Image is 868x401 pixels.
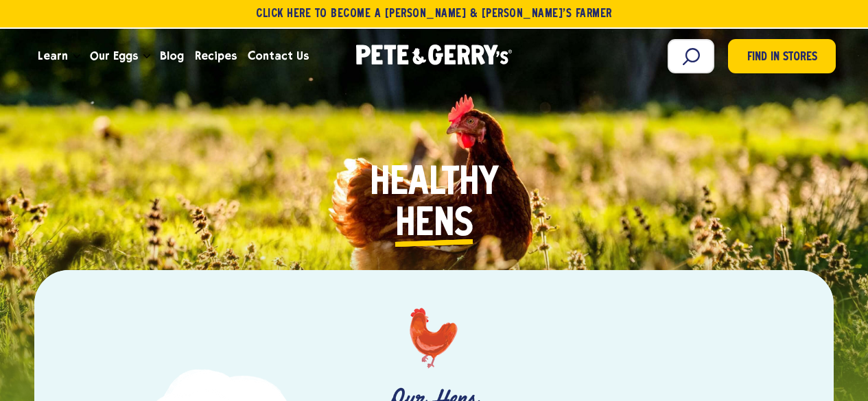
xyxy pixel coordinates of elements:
i: s [454,204,473,245]
span: Find in Stores [747,49,817,67]
a: Learn [32,38,73,75]
a: Recipes [189,38,242,75]
span: Our Eggs [90,47,138,64]
span: Learn [38,47,68,64]
button: Open the dropdown menu for Our Eggs [143,54,150,59]
i: e [415,204,434,245]
a: Find in Stores [728,39,836,73]
a: Our Eggs [84,38,143,75]
input: Search [668,39,714,73]
a: Contact Us [242,38,314,75]
button: Open the dropdown menu for Learn [73,54,80,59]
span: Contact Us [248,47,309,64]
i: H [395,204,415,245]
span: Healthy [370,163,499,204]
span: Recipes [195,47,237,64]
span: Blog [160,47,184,64]
a: Blog [154,38,189,75]
i: n [434,204,454,245]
